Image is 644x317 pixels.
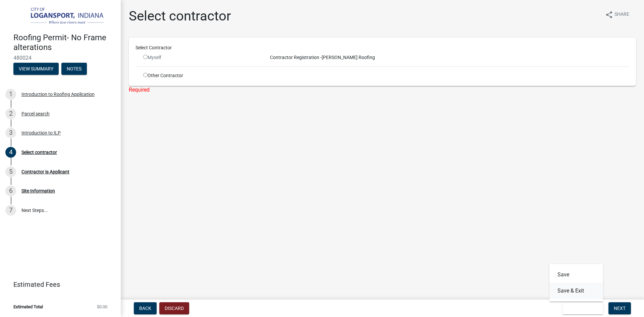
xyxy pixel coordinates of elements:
[139,306,151,311] span: Back
[5,278,110,291] a: Estimated Fees
[614,11,629,19] span: Share
[13,63,59,75] button: View Summary
[143,54,257,61] div: Myself
[129,86,636,94] div: Required
[262,54,634,61] div: [PERSON_NAME] Roofing
[5,166,16,177] div: 5
[608,302,631,314] button: Next
[21,130,61,135] div: Introduction to ILP
[134,302,157,314] button: Back
[21,150,57,155] div: Select contractor
[13,33,115,52] h4: Roofing Permit- No Frame alterations
[13,55,107,61] span: 480024
[5,147,16,158] div: 4
[97,305,107,309] span: $0.00
[13,305,43,309] span: Estimated Total
[21,92,95,97] div: Introduction to Roofing Application
[13,7,110,26] img: City of Logansport, Indiana
[61,67,87,72] wm-modal-confirm: Notes
[159,302,189,314] button: Discard
[21,189,55,193] div: Site Information
[5,127,16,138] div: 3
[5,89,16,100] div: 1
[5,108,16,119] div: 2
[549,283,603,299] button: Save & Exit
[549,267,603,283] button: Save
[600,8,635,21] button: shareShare
[614,306,626,311] span: Next
[138,72,262,79] div: Other Contractor
[21,169,69,174] div: Contractor is Applicant
[5,205,16,216] div: 7
[5,186,16,196] div: 6
[605,11,613,19] i: share
[129,8,231,24] h1: Select contractor
[130,44,634,51] div: Select Contractor
[549,264,603,302] div: Save & Exit
[562,302,603,314] button: Save & Exit
[21,111,50,116] div: Parcel search
[267,55,322,60] span: Contractor Registration -
[568,306,594,311] span: Save & Exit
[61,63,87,75] button: Notes
[13,67,59,72] wm-modal-confirm: Summary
